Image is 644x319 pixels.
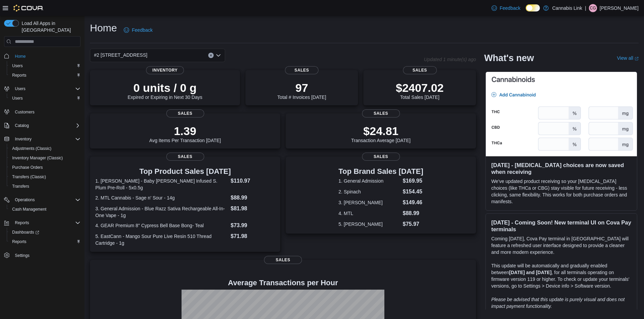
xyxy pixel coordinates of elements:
[1,107,83,117] button: Customers
[7,153,83,163] button: Inventory Manager (Classic)
[491,178,631,205] p: We've updated product receiving so your [MEDICAL_DATA] choices (like THCa or CBG) stay visible fo...
[338,210,400,217] dt: 4. MTL
[635,57,639,61] svg: External link
[9,94,80,102] span: Users
[128,81,202,100] div: Expired or Expiring in Next 30 Days
[491,297,625,309] em: Please be advised that this update is purely visual and does not impact payment functionality.
[12,108,37,116] a: Customers
[9,154,80,162] span: Inventory Manager (Classic)
[231,232,275,240] dd: $71.98
[166,153,204,161] span: Sales
[585,4,586,12] p: |
[7,71,83,80] button: Reports
[403,209,423,217] dd: $88.99
[149,124,221,138] p: 1.39
[338,178,400,184] dt: 1. General Admission
[15,220,29,225] span: Reports
[12,251,32,260] a: Settings
[9,154,66,162] a: Inventory Manager (Classic)
[9,182,32,190] a: Transfers
[9,173,49,181] a: Transfers (Classic)
[484,53,534,63] h2: What's new
[338,167,423,176] h3: Top Brand Sales [DATE]
[7,163,83,172] button: Purchase Orders
[12,239,26,244] span: Reports
[9,94,25,102] a: Users
[9,71,29,79] a: Reports
[403,220,423,228] dd: $75.97
[362,109,400,117] span: Sales
[9,238,80,246] span: Reports
[12,85,28,93] button: Users
[12,146,51,151] span: Adjustments (Classic)
[12,96,23,101] span: Users
[12,184,29,189] span: Transfers
[15,109,34,115] span: Customers
[7,237,83,246] button: Reports
[351,124,411,143] div: Transaction Average [DATE]
[7,94,83,103] button: Users
[12,196,38,204] button: Operations
[15,197,35,203] span: Operations
[277,81,326,100] div: Total # Invoices [DATE]
[146,66,184,74] span: Inventory
[231,177,275,185] dd: $110.97
[9,205,49,213] a: Cash Management
[9,163,80,171] span: Purchase Orders
[15,123,29,128] span: Catalog
[12,230,39,235] span: Dashboards
[552,4,582,12] p: Cannabis Link
[121,23,155,37] a: Feedback
[1,218,83,228] button: Reports
[12,63,23,69] span: Users
[95,279,471,287] h4: Average Transactions per Hour
[208,53,214,58] button: Clear input
[12,165,43,170] span: Purchase Orders
[128,81,202,95] p: 0 units / 0 g
[12,122,31,130] button: Catalog
[9,144,54,153] a: Adjustments (Classic)
[491,162,631,175] h3: [DATE] - [MEDICAL_DATA] choices are now saved when receiving
[12,85,80,93] span: Users
[15,136,31,142] span: Inventory
[231,205,275,213] dd: $81.98
[15,54,26,59] span: Home
[12,73,26,78] span: Reports
[94,51,147,59] span: #2 [STREET_ADDRESS]
[95,222,228,229] dt: 4. GEAR Premium 8" Cypress Bell Base Bong- Teal
[403,66,437,74] span: Sales
[231,194,275,202] dd: $88.99
[1,121,83,130] button: Catalog
[500,5,520,11] span: Feedback
[9,71,80,79] span: Reports
[216,53,221,58] button: Open list of options
[149,124,221,143] div: Avg Items Per Transaction [DATE]
[166,109,204,117] span: Sales
[7,144,83,153] button: Adjustments (Classic)
[338,221,400,228] dt: 5. [PERSON_NAME]
[589,4,597,12] div: Casee Griffith
[90,21,117,35] h1: Home
[9,205,80,213] span: Cash Management
[491,262,631,289] p: This update will be automatically and gradually enabled between , for all terminals operating on ...
[1,51,83,61] button: Home
[351,124,411,138] p: $24.81
[617,55,639,61] a: View allExternal link
[600,4,639,12] p: [PERSON_NAME]
[95,233,228,246] dt: 5. EastCann - Mango Sour Pure Live Resin 510 Thread Cartridge - 1g
[9,173,80,181] span: Transfers (Classic)
[12,196,80,204] span: Operations
[95,205,228,219] dt: 3. General Admission - Blue Razz Sativa Rechargeable All-In-One Vape - 1g
[9,163,46,171] a: Purchase Orders
[9,144,80,153] span: Adjustments (Classic)
[403,198,423,207] dd: $149.46
[12,52,28,60] a: Home
[509,270,551,275] strong: [DATE] and [DATE]
[4,48,80,278] nav: Complex example
[1,84,83,94] button: Users
[12,108,80,116] span: Customers
[338,199,400,206] dt: 3. [PERSON_NAME]
[590,4,596,12] span: CG
[362,153,400,161] span: Sales
[403,188,423,196] dd: $154.45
